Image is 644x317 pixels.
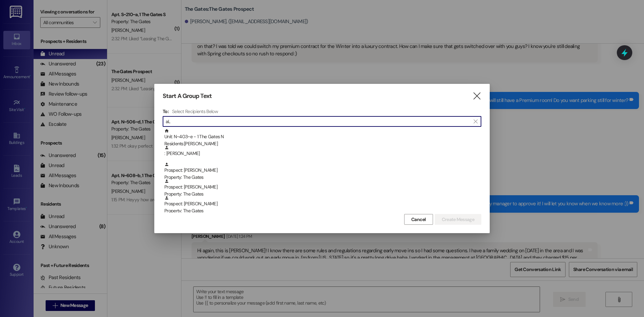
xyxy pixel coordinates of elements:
div: Property: The Gates [164,191,481,198]
div: Prospect: [PERSON_NAME] [164,162,481,181]
div: Prospect: [PERSON_NAME]Property: The Gates [163,196,481,212]
div: Prospect: [PERSON_NAME] [164,179,481,198]
i:  [474,119,477,124]
h3: Start A Group Text [163,92,212,100]
div: Property: The Gates [164,174,481,181]
div: Residents: [PERSON_NAME] [164,140,481,147]
div: Prospect: [PERSON_NAME]Property: The Gates [163,179,481,196]
h4: Select Recipients Below [172,108,218,114]
div: : [PERSON_NAME] [163,145,481,162]
button: Clear text [470,116,481,126]
div: : [PERSON_NAME] [164,145,481,157]
div: Unit: N~403~e - 1 The Gates NResidents:[PERSON_NAME] [163,128,481,145]
span: Create Message [442,216,474,223]
div: Unit: N~403~e - 1 The Gates N [164,128,481,148]
div: Property: The Gates [164,207,481,214]
input: Search for any contact or apartment [166,117,470,126]
i:  [472,93,481,100]
span: Cancel [411,216,426,223]
button: Create Message [435,214,481,225]
div: Prospect: [PERSON_NAME] [164,196,481,215]
h3: To: [163,108,169,114]
div: Prospect: [PERSON_NAME]Property: The Gates [163,162,481,179]
button: Cancel [404,214,433,225]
